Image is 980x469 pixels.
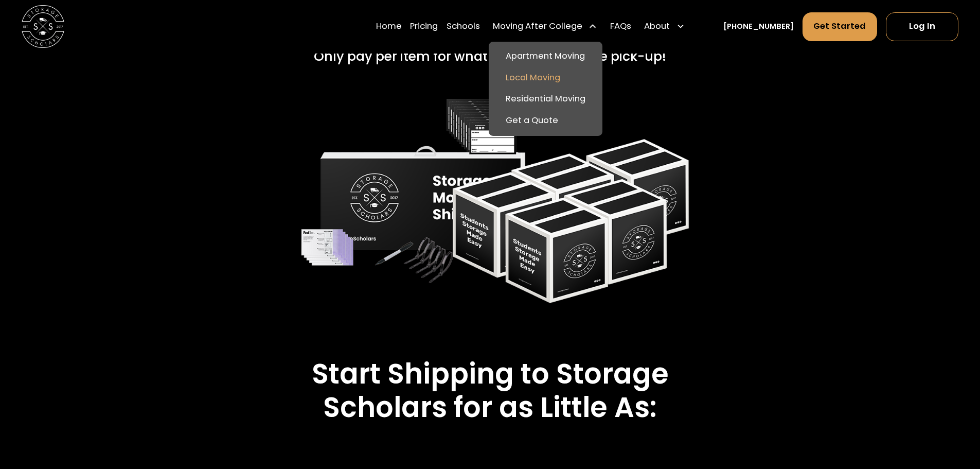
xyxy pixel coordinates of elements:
a: Residential Moving [493,89,598,111]
a: [PHONE_NUMBER] [723,21,794,32]
a: home [22,5,64,48]
div: About [644,21,670,33]
a: Local Moving [493,67,598,89]
a: Log In [886,12,958,41]
a: Apartment Moving [493,46,598,67]
a: Pricing [410,12,438,42]
div: Moving After College [493,21,582,33]
a: Schools [447,12,480,42]
div: About [640,12,689,42]
a: Get Started [803,12,878,41]
a: Home [376,12,402,42]
a: Get a Quote [493,110,598,132]
a: FAQs [610,12,631,42]
div: Moving After College [489,12,602,42]
img: Storage Scholars main logo [22,5,64,48]
nav: Moving After College [489,42,603,136]
h2: Start Shipping to Storage Scholars for as Little As: [233,357,747,424]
